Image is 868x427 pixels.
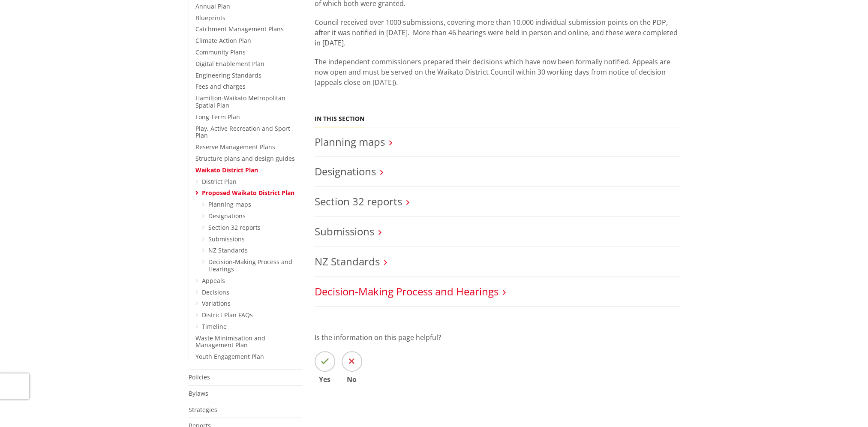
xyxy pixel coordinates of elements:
[315,115,364,123] h5: In this section
[315,57,680,87] p: The independent commissioners prepared their decisions which have now been formally notified. App...
[189,373,210,381] a: Policies
[195,166,258,174] a: Waikato District Plan
[195,113,240,121] a: Long Term Plan
[829,391,859,422] iframe: Messenger Launcher
[202,322,227,331] a: Timeline
[195,25,284,33] a: Catchment Management Plans
[315,164,376,178] a: Designations
[315,332,680,343] p: Is the information on this page helpful?
[195,334,265,349] a: Waste Minimisation and Management Plan
[208,235,245,243] a: Submissions
[202,299,231,307] a: Variations
[189,389,208,397] a: Bylaws
[315,284,499,298] a: Decision-Making Process and Hearings
[202,277,225,285] a: Appeals
[208,246,248,254] a: NZ Standards
[195,14,225,22] a: Blueprints
[189,406,217,414] a: Strategies
[342,376,362,383] span: No
[195,36,251,45] a: Climate Action Plan
[202,311,253,319] a: District Plan FAQs
[208,200,251,208] a: Planning maps
[202,189,294,197] a: Proposed Waikato District Plan
[208,258,292,273] a: Decision-Making Process and Hearings
[315,194,402,208] a: Section 32 reports
[208,212,246,220] a: Designations
[195,154,295,162] a: Structure plans and design guides
[195,71,261,79] a: Engineering Standards
[195,2,230,10] a: Annual Plan
[195,124,290,140] a: Play, Active Recreation and Sport Plan
[195,82,246,90] a: Fees and charges
[315,17,680,48] p: Council received over 1000 submissions, covering more than 10,000 individual submission points on...
[195,48,246,56] a: Community Plans
[202,288,229,296] a: Decisions
[202,177,237,186] a: District Plan
[195,60,264,68] a: Digital Enablement Plan
[195,94,285,109] a: Hamilton-Waikato Metropolitan Spatial Plan
[195,352,264,361] a: Youth Engagement Plan
[315,224,374,238] a: Submissions
[208,223,261,232] a: Section 32 reports
[315,135,385,149] a: Planning maps
[315,254,380,268] a: NZ Standards
[315,376,335,383] span: Yes
[195,143,275,151] a: Reserve Management Plans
